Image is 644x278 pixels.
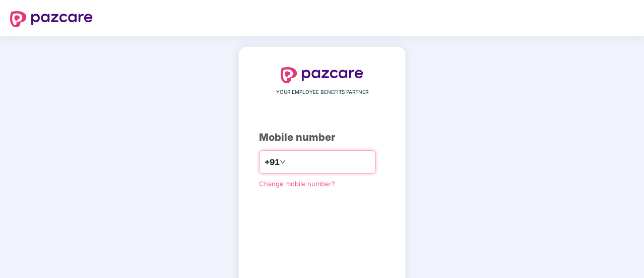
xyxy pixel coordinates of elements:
img: logo [10,11,93,27]
span: down [280,159,286,165]
span: +91 [265,156,280,169]
a: Change mobile number? [259,180,335,188]
div: Mobile number [259,130,385,145]
span: YOUR EMPLOYEE BENEFITS PARTNER [276,88,368,96]
img: logo [281,67,363,83]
